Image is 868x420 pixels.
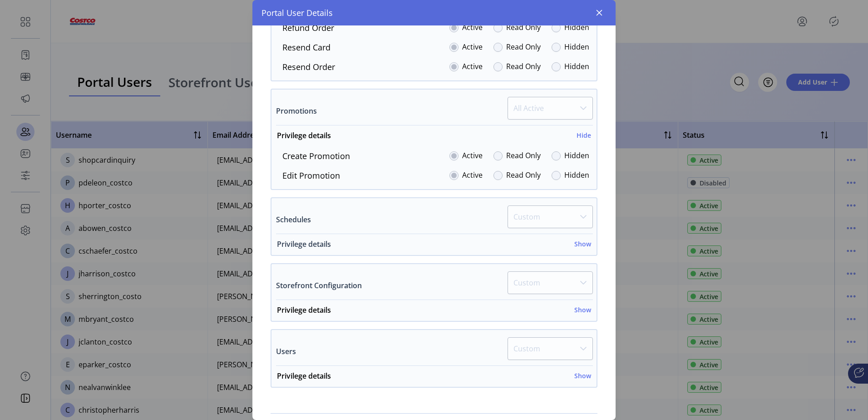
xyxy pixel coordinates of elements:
[282,61,335,73] label: Resend Order
[282,170,340,182] label: Edit Promotion
[462,150,483,162] label: Active
[271,130,597,146] a: Privilege detailsHide
[564,41,589,54] label: Hidden
[506,170,541,182] label: Read Only
[564,170,589,182] label: Hidden
[271,239,597,255] a: Privilege detailsShow
[506,61,541,73] label: Read Only
[277,305,331,315] h6: Privilege details
[564,61,589,73] label: Hidden
[506,150,541,162] label: Read Only
[261,7,333,19] span: Portal User Details
[506,41,541,54] label: Read Only
[276,214,311,225] label: Schedules
[271,370,597,387] a: Privilege detailsShow
[462,22,483,34] label: Active
[462,170,483,182] label: Active
[577,130,591,140] h6: Hide
[276,280,362,291] label: Storefront Configuration
[277,130,331,141] h6: Privilege details
[282,22,334,34] label: Refund Order
[574,371,591,380] h6: Show
[282,41,330,54] label: Resend Card
[564,22,589,34] label: Hidden
[506,22,541,34] label: Read Only
[462,61,483,73] label: Active
[574,239,591,249] h6: Show
[564,150,589,162] label: Hidden
[277,370,331,381] h6: Privilege details
[282,150,350,162] label: Create Promotion
[276,105,317,116] label: Promotions
[271,305,597,321] a: Privilege detailsShow
[271,150,597,182] div: Privilege detailsHide
[277,239,331,250] h6: Privilege details
[574,305,591,315] h6: Show
[276,346,296,357] label: Users
[462,41,483,54] label: Active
